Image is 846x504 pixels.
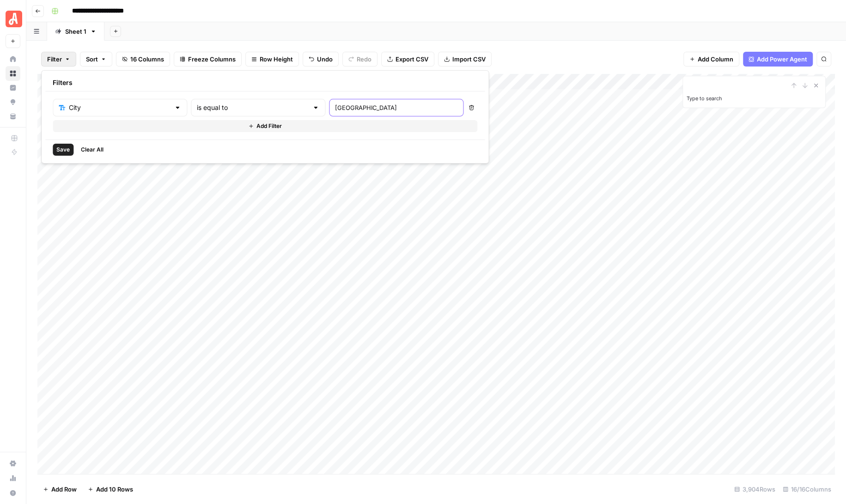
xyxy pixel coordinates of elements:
[37,482,82,497] button: Add Row
[51,485,77,494] span: Add Row
[53,144,73,156] button: Save
[6,109,20,124] a: Your Data
[260,55,293,64] span: Row Height
[6,80,20,95] a: Insights
[6,7,20,30] button: Workspace: Angi
[47,55,62,64] span: Filter
[96,485,133,494] span: Add 10 Rows
[687,95,722,102] label: Type to search
[452,55,486,64] span: Import CSV
[41,52,76,67] button: Filter
[77,144,107,156] button: Clear All
[683,52,739,67] button: Add Column
[82,482,139,497] button: Add 10 Rows
[6,95,20,109] a: Opportunities
[80,52,112,67] button: Sort
[6,66,20,81] a: Browse
[779,482,835,497] div: 16/16 Columns
[6,471,20,486] a: Usage
[197,103,308,112] input: is equal to
[810,80,822,91] button: Close Search
[174,52,242,67] button: Freeze Columns
[41,70,489,164] div: Filter
[6,52,20,67] a: Home
[6,456,20,471] a: Settings
[438,52,492,67] button: Import CSV
[130,55,164,64] span: 16 Columns
[757,55,807,64] span: Add Power Agent
[342,52,377,67] button: Redo
[47,22,104,41] a: Sheet 1
[86,55,98,64] span: Sort
[69,103,170,112] input: City
[53,120,477,132] button: Add Filter
[317,55,333,64] span: Undo
[45,74,485,91] div: Filters
[188,55,236,64] span: Freeze Columns
[357,55,371,64] span: Redo
[743,52,813,67] button: Add Power Agent
[381,52,434,67] button: Export CSV
[56,146,70,154] span: Save
[245,52,299,67] button: Row Height
[730,482,779,497] div: 3,904 Rows
[303,52,339,67] button: Undo
[256,122,282,130] span: Add Filter
[6,486,20,500] button: Help + Support
[116,52,170,67] button: 16 Columns
[65,27,86,36] div: Sheet 1
[81,146,103,154] span: Clear All
[6,11,22,27] img: Angi Logo
[396,55,428,64] span: Export CSV
[698,55,733,64] span: Add Column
